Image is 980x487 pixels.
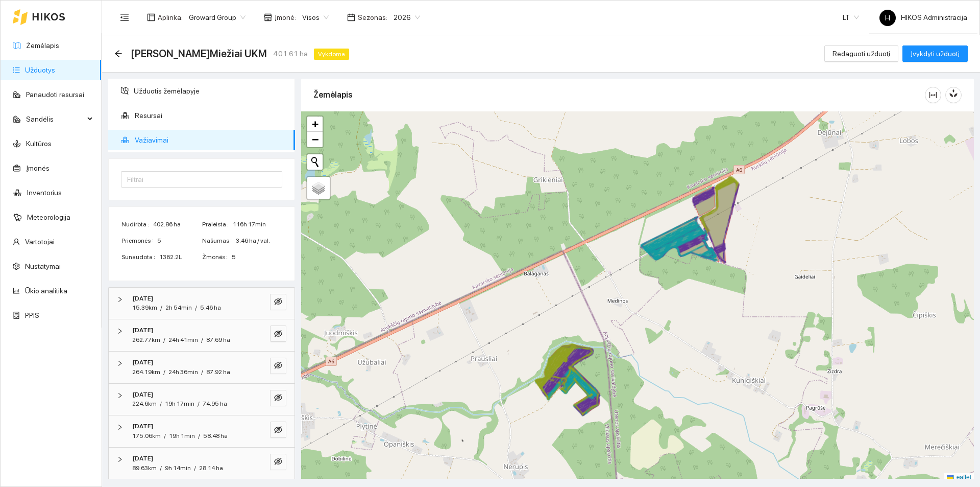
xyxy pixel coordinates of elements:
span: Važiavimai [135,130,287,150]
span: column-width [925,91,941,99]
span: Sezonas : [358,12,387,23]
span: 2026 [394,10,420,25]
a: Nustatymai [25,262,61,270]
button: column-width [925,87,941,103]
strong: [DATE] [132,359,153,366]
div: Atgal [114,50,122,58]
span: 5 [157,236,201,246]
span: Nudirbta [121,220,153,229]
span: eye-invisible [274,297,282,307]
span: 24h 36min [168,368,198,376]
div: [DATE]264.19km/24h 36min/87.92 haeye-invisible [109,352,295,383]
span: Sandėlis [26,109,84,129]
span: + [312,118,318,130]
strong: [DATE] [132,391,153,398]
span: eye-invisible [274,457,282,467]
button: eye-invisible [270,454,286,470]
a: Užduotys [25,66,55,74]
span: 224.6km [132,400,157,407]
a: Panaudoti resursai [26,90,84,99]
span: / [163,336,165,343]
button: eye-invisible [270,326,286,342]
span: 15.39km [132,304,157,311]
span: Aplinka : [158,12,183,23]
span: / [198,432,200,439]
span: 1362.2L [159,252,201,262]
span: 264.19km [132,368,160,376]
a: Zoom in [307,117,323,132]
button: Įvykdyti užduotį [902,45,968,62]
span: / [198,400,200,407]
span: 175.06km [132,432,161,439]
span: Žmonės [202,252,232,262]
span: Įmonė : [275,12,296,23]
span: right [117,456,123,462]
span: 28.14 ha [199,465,223,472]
span: Priemonės [121,236,157,246]
strong: [DATE] [132,295,153,302]
span: 19h 1min [169,432,195,439]
a: Žemėlapis [26,41,59,50]
span: Įvykdyti užduotį [911,48,960,59]
span: 2h 54min [165,304,192,311]
span: 87.92 ha [206,368,230,376]
a: Vartotojai [25,238,55,246]
button: menu-fold [114,7,135,28]
span: 3.46 ha / val. [236,236,282,246]
span: 87.69 ha [206,336,230,343]
span: − [312,133,318,146]
span: 58.48 ha [203,432,228,439]
span: Praleista [202,220,233,229]
button: eye-invisible [270,422,286,438]
span: eye-invisible [274,330,282,339]
span: calendar [347,13,355,21]
span: / [160,400,162,407]
button: eye-invisible [270,294,286,310]
button: Initiate a new search [307,154,323,170]
a: Įmonės [26,164,50,172]
strong: [DATE] [132,455,153,462]
span: arrow-left [114,50,122,58]
span: / [163,368,165,376]
span: right [117,328,123,334]
a: PPIS [25,311,39,319]
button: eye-invisible [270,358,286,374]
a: Ūkio analitika [25,287,67,295]
span: eye-invisible [274,393,282,403]
span: Groward Group [189,10,246,25]
span: menu-fold [120,13,129,22]
a: Layers [307,177,330,199]
a: Redaguoti užduotį [824,50,898,58]
span: / [195,304,197,311]
a: Kultūros [26,140,52,148]
span: Sėja Ž.Miežiai UKM [131,45,267,62]
span: 401.61 ha [273,48,308,59]
span: Redaguoti užduotį [832,48,890,59]
span: 9h 14min [165,465,191,472]
div: Žemėlapis [313,80,925,109]
span: right [117,296,123,303]
span: 89.63km [132,465,157,472]
span: layout [147,13,155,21]
span: Sunaudota [121,252,159,262]
strong: [DATE] [132,423,153,430]
span: eye-invisible [274,361,282,371]
a: Meteorologija [27,213,70,221]
span: 402.86 ha [153,220,201,229]
a: Zoom out [307,132,323,147]
span: HIKOS Administracija [879,13,967,21]
span: shop [264,13,272,21]
span: 5.46 ha [200,304,221,311]
div: [DATE]15.39km/2h 54min/5.46 haeye-invisible [109,288,295,319]
span: / [201,368,203,376]
span: eye-invisible [274,426,282,435]
div: [DATE]262.77km/24h 41min/87.69 haeye-invisible [109,319,295,351]
span: Užduotis žemėlapyje [134,81,287,101]
a: Leaflet [947,474,971,481]
button: eye-invisible [270,390,286,406]
span: / [164,432,166,439]
span: right [117,392,123,399]
span: / [201,336,203,343]
span: LT [843,10,859,25]
button: Redaguoti užduotį [824,45,898,62]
